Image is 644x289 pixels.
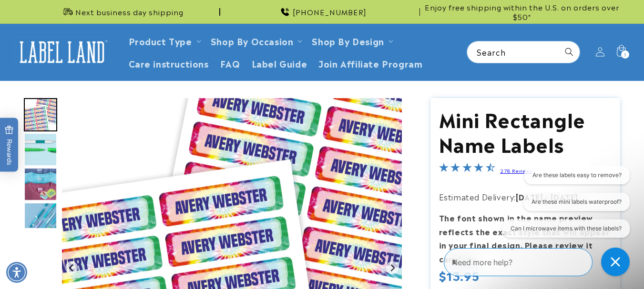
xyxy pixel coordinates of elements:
a: Shop By Design [312,34,384,47]
span: [PHONE_NUMBER] [293,7,367,17]
iframe: Gorgias live chat conversation starters [497,166,634,246]
div: Go to slide 1 [24,98,57,131]
button: Search [559,41,580,62]
img: Label Land [14,37,110,67]
a: Product Type [129,34,192,47]
div: Go to slide 4 [24,202,57,236]
span: Label Guide [252,58,307,69]
a: Label Land [11,34,113,70]
button: Go to last slide [65,261,78,274]
button: Next slide [386,261,399,274]
span: Next business day shipping [75,7,184,17]
summary: Shop By Occasion [205,30,307,52]
span: Shop By Occasion [211,35,294,46]
iframe: Gorgias Floating Chat [444,244,634,279]
h1: Mini Rectangle Name Labels [439,106,612,156]
span: Join Affiliate Program [318,58,422,69]
a: Label Guide [246,52,313,74]
strong: The font shown in the name preview reflects the exact style that will appear in your final design... [439,212,610,264]
span: 4.7-star overall rating [439,164,495,175]
span: Care instructions [129,58,209,69]
span: $13.95 [439,267,480,284]
span: Enjoy free shipping within the U.S. on orders over $50* [424,2,620,21]
summary: Shop By Design [306,30,397,52]
p: Estimated Delivery: [439,190,612,204]
summary: Product Type [123,30,205,52]
span: Rewards [5,125,14,165]
img: Basketball design mini rectangle name label applied to a pen [24,133,57,166]
div: Go to slide 2 [24,133,57,166]
img: Mini Rectangle Name Labels - Label Land [24,168,57,201]
span: 1 [624,50,626,59]
div: Go to slide 3 [24,168,57,201]
a: Join Affiliate Program [313,52,428,74]
div: Accessibility Menu [6,262,27,283]
img: Mini Rectangle Name Labels - Label Land [24,202,57,236]
a: Care instructions [123,52,215,74]
img: Mini Rectangle Name Labels - Label Land [24,98,57,131]
a: FAQ [215,52,246,74]
span: FAQ [220,58,240,69]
